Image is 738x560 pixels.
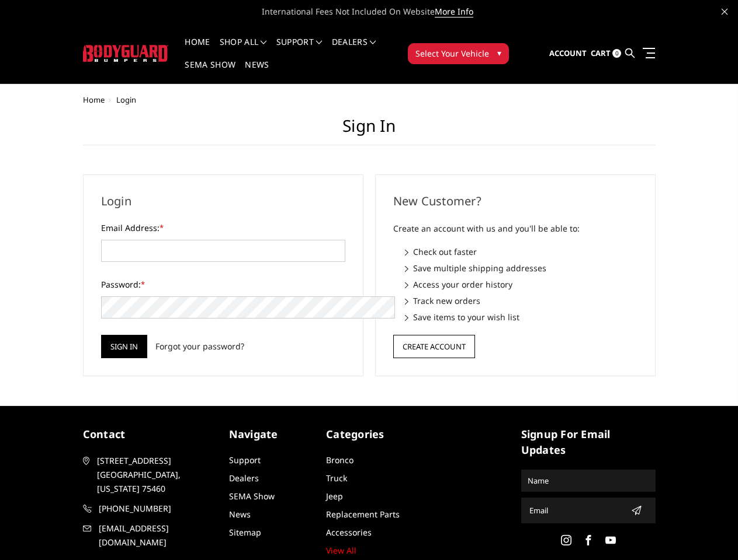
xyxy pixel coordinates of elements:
[97,454,215,496] span: [STREET_ADDRESS] [GEOGRAPHIC_DATA], [US_STATE] 75460
[415,47,489,60] span: Select Your Vehicle
[101,192,345,210] h2: Login
[591,38,621,69] a: Cart 0
[435,6,473,17] a: More Info
[408,43,509,64] button: Select Your Vehicle
[185,61,235,83] a: SEMA Show
[405,262,637,274] li: Save multiple shipping addresses
[405,246,637,258] li: Check out faster
[326,509,400,520] a: Replacement Parts
[245,61,269,83] a: News
[549,48,587,58] span: Account
[99,521,217,549] span: [EMAIL_ADDRESS][DOMAIN_NAME]
[326,545,356,556] a: View All
[220,38,267,61] a: shop all
[229,473,259,484] a: Dealers
[326,473,347,484] a: Truck
[326,454,354,466] a: Bronco
[549,38,587,69] a: Account
[326,491,343,502] a: Jeep
[332,38,376,61] a: Dealers
[101,278,345,290] label: Password:
[229,454,261,466] a: Support
[229,426,315,442] h5: Navigate
[83,521,217,549] a: [EMAIL_ADDRESS][DOMAIN_NAME]
[497,47,501,59] span: ▾
[405,278,637,290] li: Access your order history
[101,222,345,234] label: Email Address:
[393,339,475,351] a: Create Account
[101,335,147,358] input: Sign in
[185,38,210,61] a: Home
[116,94,136,105] span: Login
[229,509,251,520] a: News
[155,340,244,352] a: Forgot your password?
[83,94,105,105] a: Home
[83,426,217,442] h5: contact
[276,38,323,61] a: Support
[612,49,621,58] span: 0
[326,527,372,538] a: Accessories
[393,192,637,210] h2: New Customer?
[99,502,217,516] span: [PHONE_NUMBER]
[393,222,637,236] p: Create an account with us and you'll be able to:
[525,501,626,520] input: Email
[405,295,637,307] li: Track new orders
[591,48,611,58] span: Cart
[326,426,412,442] h5: Categories
[83,502,217,516] a: [PHONE_NUMBER]
[83,45,169,62] img: BODYGUARD BUMPERS
[393,335,475,358] button: Create Account
[229,527,261,538] a: Sitemap
[405,311,637,323] li: Save items to your wish list
[523,471,654,490] input: Name
[521,426,656,458] h5: signup for email updates
[229,491,275,502] a: SEMA Show
[83,116,656,145] h1: Sign in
